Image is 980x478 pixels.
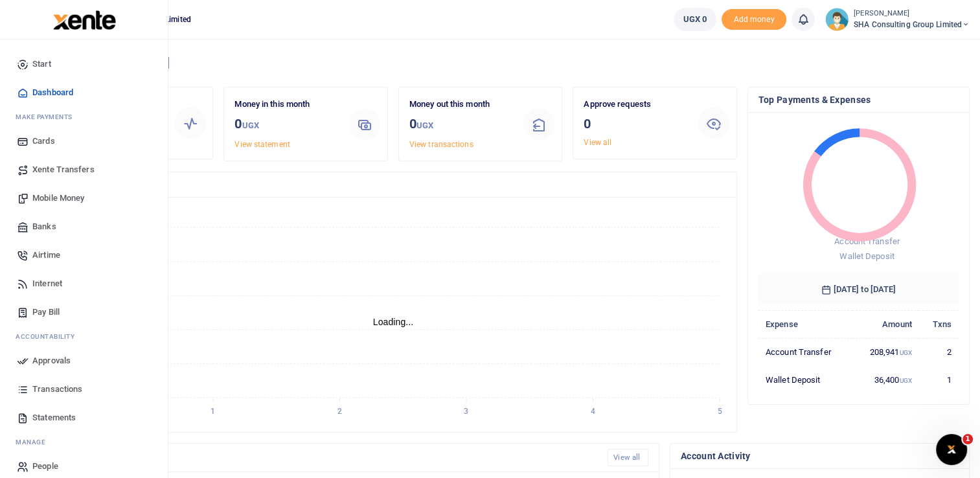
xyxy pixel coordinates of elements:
[854,19,970,30] span: SHA Consulting Group Limited
[899,377,911,384] small: UGX
[899,349,911,356] small: UGX
[10,184,157,212] a: Mobile Money
[32,135,55,148] span: Cards
[22,112,73,122] span: ake Payments
[32,411,76,424] span: Statements
[919,338,959,366] td: 2
[852,338,919,366] td: 208,941
[25,332,74,341] span: countability
[584,114,688,133] h3: 0
[211,407,215,416] tspan: 1
[825,8,970,31] a: profile-user [PERSON_NAME] SHA Consulting Group Limited
[60,177,726,192] h4: Transactions Overview
[32,220,56,233] span: Banks
[22,437,46,447] span: anage
[234,98,339,111] p: Money in this month
[10,127,157,155] a: Cards
[683,13,707,26] span: UGX 0
[919,310,959,338] th: Txns
[10,326,157,347] li: Ac
[32,383,82,396] span: Transactions
[409,98,514,111] p: Money out this month
[758,93,959,107] h4: Top Payments & Expenses
[32,354,71,367] span: Approvals
[584,138,611,147] a: View all
[32,277,62,290] span: Internet
[49,56,970,70] h4: Hello [PERSON_NAME]
[32,163,95,176] span: Xente Transfers
[936,434,967,465] iframe: Intercom live chat
[758,366,852,393] td: Wallet Deposit
[32,86,73,99] span: Dashboard
[722,9,786,30] li: Toup your wallet
[722,9,786,30] span: Add money
[373,317,414,327] text: Loading...
[10,375,157,404] a: Transactions
[464,407,468,416] tspan: 3
[234,140,290,149] a: View statement
[10,298,157,326] a: Pay Bill
[668,8,722,31] li: Wallet ballance
[53,10,116,30] img: logo-large
[10,404,157,432] a: Statements
[409,114,514,135] h3: 0
[10,269,157,298] a: Internet
[32,192,84,205] span: Mobile Money
[963,434,973,444] span: 1
[416,120,433,130] small: UGX
[10,212,157,241] a: Banks
[854,8,970,19] small: [PERSON_NAME]
[717,407,722,416] tspan: 5
[10,347,157,375] a: Approvals
[825,8,849,31] img: profile-user
[10,50,157,78] a: Start
[32,460,58,473] span: People
[674,8,717,31] a: UGX 0
[32,249,60,262] span: Airtime
[834,236,900,246] span: Account Transfer
[10,155,157,184] a: Xente Transfers
[839,251,894,261] span: Wallet Deposit
[242,120,259,130] small: UGX
[60,451,597,465] h4: Recent Transactions
[608,449,648,466] a: View all
[10,432,157,452] li: M
[10,241,157,269] a: Airtime
[52,14,116,24] a: logo-small logo-large logo-large
[591,407,595,416] tspan: 4
[919,366,959,393] td: 1
[32,306,60,319] span: Pay Bill
[10,107,157,127] li: M
[32,58,51,71] span: Start
[234,114,339,135] h3: 0
[409,140,473,149] a: View transactions
[758,338,852,366] td: Account Transfer
[758,310,852,338] th: Expense
[852,366,919,393] td: 36,400
[584,98,688,111] p: Approve requests
[337,407,342,416] tspan: 2
[10,78,157,107] a: Dashboard
[722,14,786,23] a: Add money
[852,310,919,338] th: Amount
[758,274,959,305] h6: [DATE] to [DATE]
[681,449,959,463] h4: Account Activity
